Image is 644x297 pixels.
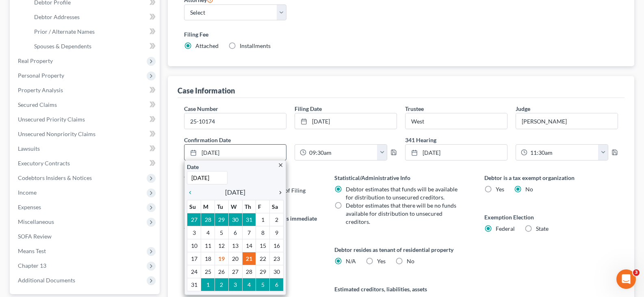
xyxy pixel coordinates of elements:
[18,277,75,284] span: Additional Documents
[187,278,201,291] td: 31
[525,186,533,193] span: No
[34,43,91,50] span: Spouses & Dependents
[273,187,284,197] a: chevron_right
[242,278,256,291] td: 4
[270,226,284,239] td: 9
[405,104,424,113] label: Trustee
[242,213,256,226] td: 31
[34,28,95,35] span: Prior / Alternate Names
[306,145,377,160] input: -- : --
[187,163,199,171] label: Date
[270,278,284,291] td: 6
[180,136,401,144] label: Confirmation Date
[242,239,256,252] td: 14
[11,127,160,141] a: Unsecured Nonpriority Claims
[178,86,235,95] div: Case Information
[346,258,356,264] span: N/A
[228,226,242,239] td: 6
[18,189,37,196] span: Income
[278,160,284,169] a: close
[11,83,160,98] a: Property Analysis
[18,174,92,181] span: Codebtors Insiders & Notices
[187,171,228,184] input: 1/1/2013
[11,156,160,171] a: Executory Contracts
[184,173,318,183] label: Version of legal data applied to case
[184,214,318,231] label: Does debtor have any property that needs immediate attention?
[278,162,284,168] i: close
[215,239,228,252] td: 12
[536,225,549,232] span: State
[201,278,215,291] td: 1
[270,213,284,226] td: 2
[270,252,284,265] td: 23
[28,24,160,39] a: Prior / Alternate Names
[225,187,245,197] span: [DATE]
[18,218,54,225] span: Miscellaneous
[187,226,201,239] td: 3
[270,239,284,252] td: 16
[484,213,618,221] label: Exemption Election
[228,200,242,213] th: W
[18,130,95,137] span: Unsecured Nonpriority Claims
[18,101,57,108] span: Secured Claims
[184,30,618,39] label: Filing Fee
[256,200,270,213] th: F
[34,13,80,20] span: Debtor Addresses
[256,252,270,265] td: 22
[228,278,242,291] td: 3
[228,265,242,278] td: 27
[18,233,52,240] span: SOFA Review
[187,189,197,196] i: chevron_left
[401,136,622,144] label: 341 Hearing
[273,189,284,196] i: chevron_right
[201,239,215,252] td: 11
[215,265,228,278] td: 26
[334,173,468,182] label: Statistical/Administrative Info
[201,265,215,278] td: 25
[240,42,271,49] span: Installments
[242,200,256,213] th: Th
[187,265,201,278] td: 24
[228,239,242,252] td: 13
[18,72,64,79] span: Personal Property
[271,187,306,194] span: Date of Filing
[215,200,228,213] th: Tu
[187,239,201,252] td: 10
[18,204,41,210] span: Expenses
[18,160,70,167] span: Executory Contracts
[516,104,530,113] label: Judge
[18,262,46,269] span: Chapter 13
[187,200,201,213] th: Su
[187,213,201,226] td: 27
[11,229,160,244] a: SOFA Review
[405,145,507,160] a: [DATE]
[228,252,242,265] td: 20
[242,265,256,278] td: 28
[270,200,284,213] th: Sa
[405,113,507,129] input: --
[18,145,40,152] span: Lawsuits
[334,285,468,293] label: Estimated creditors, liabilities, assets
[215,252,228,265] td: 19
[496,225,515,232] span: Federal
[407,258,414,264] span: No
[11,98,160,112] a: Secured Claims
[295,113,397,129] a: [DATE]
[28,10,160,24] a: Debtor Addresses
[346,186,458,201] span: Debtor estimates that funds will be available for distribution to unsecured creditors.
[256,265,270,278] td: 29
[187,187,197,197] a: chevron_left
[201,226,215,239] td: 4
[18,87,63,93] span: Property Analysis
[256,239,270,252] td: 15
[215,278,228,291] td: 2
[28,39,160,54] a: Spouses & Dependents
[496,186,504,193] span: Yes
[184,113,286,129] input: Enter case number...
[270,265,284,278] td: 30
[18,247,46,254] span: Means Test
[215,213,228,226] td: 29
[633,269,640,276] span: 3
[256,213,270,226] td: 1
[377,258,386,264] span: Yes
